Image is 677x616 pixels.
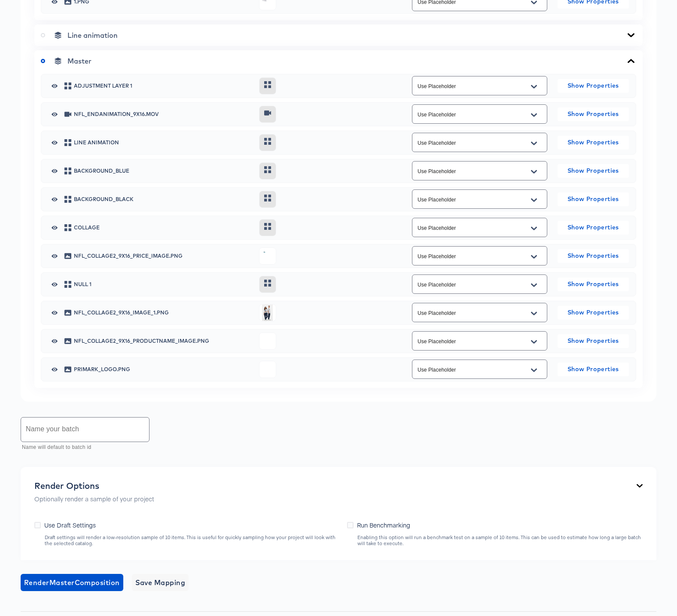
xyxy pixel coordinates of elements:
button: Open [528,278,540,292]
button: Open [528,108,540,122]
span: Show Properties [561,165,625,176]
button: Open [528,193,540,207]
span: Show Properties [561,250,625,261]
button: Show Properties [558,334,629,348]
span: Show Properties [561,80,625,91]
span: Show Properties [561,222,625,233]
span: Show Properties [561,364,625,375]
span: Line animation [74,140,253,145]
span: Master [67,57,91,65]
span: Show Properties [561,137,625,148]
span: Show Properties [561,307,625,318]
button: Open [528,137,540,150]
span: Run Benchmarking [357,521,410,529]
p: Optionally render a sample of your project [34,494,154,503]
span: Show Properties [561,279,625,290]
span: Render Master Composition [24,576,120,589]
span: Null 1 [74,282,253,287]
p: Name will default to batch id [22,443,143,452]
span: Line animation [67,31,118,40]
button: Show Properties [558,107,629,121]
span: Show Properties [561,109,625,119]
button: Show Properties [558,79,629,93]
button: Show Properties [558,164,629,178]
button: Show Properties [558,192,629,206]
button: Save Mapping [132,574,189,591]
span: nfl_collage2_9x16_productname_image.png [74,338,253,344]
span: Background_blue [74,168,253,174]
span: Use Draft Settings [44,521,96,529]
span: nfl_collage2_9x16_price_image.png [74,253,253,259]
button: Open [528,250,540,264]
button: Show Properties [558,221,629,235]
span: Show Properties [561,335,625,346]
button: Open [528,307,540,320]
button: Open [528,335,540,349]
button: Show Properties [558,249,629,263]
span: Background_black [74,197,253,202]
span: collage [74,225,253,230]
button: Show Properties [558,363,629,376]
span: Show Properties [561,194,625,204]
button: Show Properties [558,306,629,320]
div: Enabling this option will run a benchmark test on a sample of 10 items. This can be used to estim... [357,534,643,546]
button: Show Properties [558,278,629,291]
button: Open [528,222,540,235]
span: Adjustment Layer 1 [74,83,253,88]
button: RenderMasterComposition [21,574,123,591]
button: Open [528,363,540,377]
button: Open [528,165,540,179]
button: Show Properties [558,136,629,149]
span: nfl_collage2_9x16_image_1.png [74,310,253,315]
span: primark_logo.png [74,367,253,372]
div: Draft settings will render a low-resolution sample of 10 items. This is useful for quickly sampli... [44,534,338,546]
span: Save Mapping [135,576,186,589]
span: NFL_endanimation_9x16.mov [74,112,253,117]
div: Render Options [34,481,154,491]
button: Open [528,80,540,94]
